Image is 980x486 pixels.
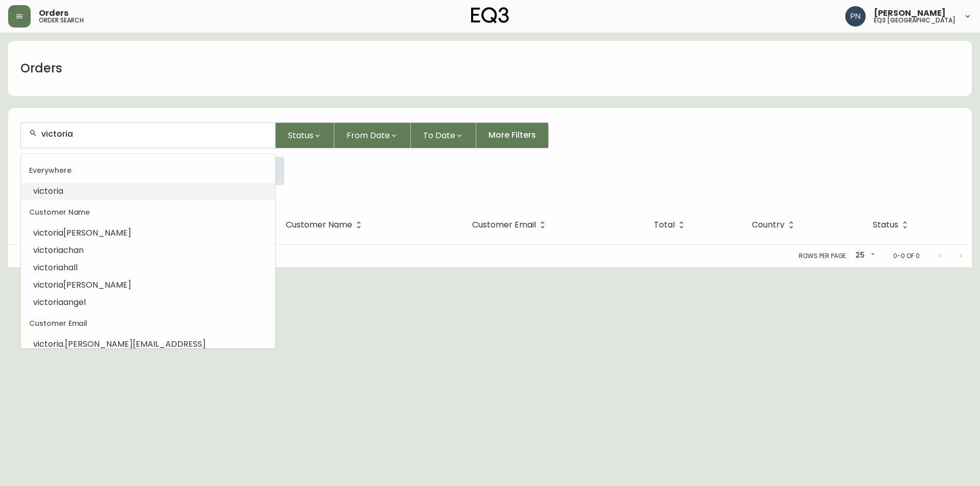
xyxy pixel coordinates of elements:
span: Country [752,220,798,229]
button: More Filters [476,122,549,148]
span: Status [288,129,313,142]
h1: Orders [20,60,62,77]
h5: eq3 [GEOGRAPHIC_DATA] [874,17,955,23]
img: logo [471,7,509,23]
span: victoria [33,296,63,308]
span: victoria [33,262,63,273]
span: chan [63,244,84,256]
img: 496f1288aca128e282dab2021d4f4334 [845,6,866,27]
span: Orders [39,9,68,17]
p: 0-0 of 0 [893,251,920,261]
button: From Date [334,122,411,148]
span: From Date [347,129,390,142]
span: Status [873,222,898,228]
span: angel [63,296,86,308]
h5: order search [39,17,84,23]
span: To Date [423,129,455,142]
div: Customer Name [21,200,275,224]
span: victoria [33,185,63,197]
input: Search [41,129,267,139]
span: victoria [33,244,63,256]
button: To Date [411,122,476,148]
p: Rows per page: [799,251,847,261]
span: hall [63,262,78,273]
span: [PERSON_NAME] [63,227,131,239]
span: victoria [33,227,63,239]
span: .[PERSON_NAME][EMAIL_ADDRESS][DOMAIN_NAME] [33,338,206,361]
span: [PERSON_NAME] [874,9,946,17]
span: Customer Email [472,222,536,228]
span: More Filters [488,130,536,141]
div: Everywhere [21,158,275,183]
span: victoria [33,338,63,350]
div: Customer Email [21,311,275,336]
span: Customer Name [286,222,352,228]
span: Status [873,220,912,229]
button: Status [276,122,334,148]
span: Total [654,220,688,229]
span: Total [654,222,675,228]
span: [PERSON_NAME] [63,279,131,291]
span: Customer Email [472,220,549,229]
span: victoria [33,279,63,291]
div: 25 [851,247,877,264]
span: Customer Name [286,220,365,229]
span: Country [752,222,785,228]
